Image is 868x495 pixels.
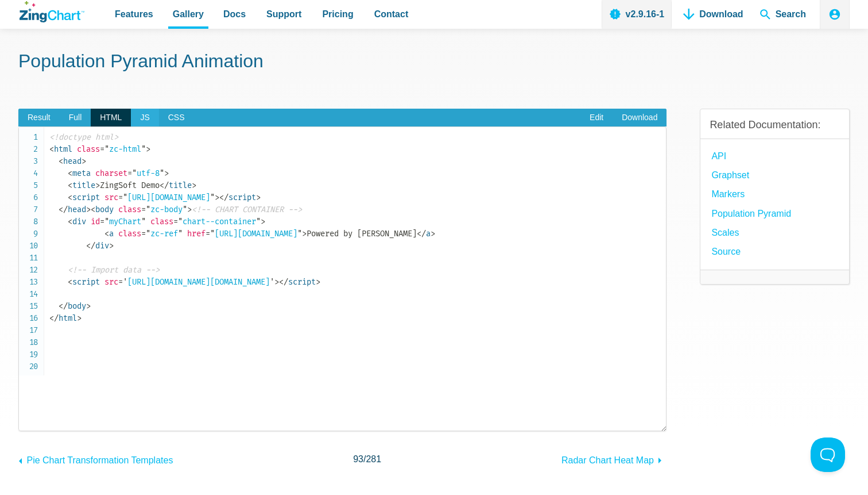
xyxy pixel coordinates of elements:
[223,6,246,22] span: Docs
[118,277,123,287] span: =
[150,217,173,227] span: class
[711,186,745,202] a: Markers
[91,205,95,214] span: <
[77,313,82,323] span: >
[711,148,726,164] a: API
[206,229,210,239] span: =
[91,217,100,227] span: id
[59,156,82,166] span: head
[187,229,206,239] span: href
[100,217,146,227] span: myChart
[104,144,109,154] span: "
[417,229,426,239] span: </
[274,277,279,287] span: >
[613,109,666,127] a: Download
[580,109,613,127] a: Edit
[95,168,127,178] span: charset
[95,181,100,190] span: >
[711,244,741,259] a: source
[178,217,183,227] span: "
[100,144,104,154] span: =
[68,265,160,275] span: <!-- Import data -->
[68,217,72,227] span: <
[561,455,654,465] span: Radar Chart Heat Map
[109,241,114,251] span: >
[417,229,431,239] span: a
[266,6,301,22] span: Support
[60,109,91,127] span: Full
[159,109,194,127] span: CSS
[711,206,791,221] a: Population Pyramid
[206,229,302,239] span: [URL][DOMAIN_NAME]
[353,451,381,467] span: /
[131,109,158,127] span: JS
[68,168,91,178] span: meta
[59,205,86,214] span: head
[68,193,72,202] span: <
[91,109,131,127] span: HTML
[710,118,840,132] h3: Related Documentation:
[68,193,100,202] span: script
[104,229,114,239] span: a
[132,168,137,178] span: "
[49,144,54,154] span: <
[104,277,118,287] span: src
[322,6,353,22] span: Pricing
[82,156,86,166] span: >
[104,217,109,227] span: "
[173,217,178,227] span: =
[141,229,183,239] span: zc-ref
[18,109,60,127] span: Result
[118,193,215,202] span: [URL][DOMAIN_NAME]
[127,168,132,178] span: =
[49,313,77,323] span: html
[91,205,114,214] span: body
[210,193,215,202] span: "
[86,301,91,311] span: >
[316,277,320,287] span: >
[141,205,187,214] span: zc-body
[49,313,59,323] span: </
[141,144,146,154] span: "
[279,277,316,287] span: script
[261,217,265,227] span: >
[711,225,739,240] a: Scales
[86,205,91,214] span: >
[219,193,228,202] span: </
[86,241,95,251] span: </
[215,193,219,202] span: >
[353,454,363,464] span: 93
[100,217,104,227] span: =
[146,144,150,154] span: >
[146,205,150,214] span: "
[192,205,302,214] span: <!-- CHART CONTAINER -->
[100,144,146,154] span: zc-html
[141,217,146,227] span: "
[256,217,261,227] span: "
[115,6,153,22] span: Features
[123,277,127,287] span: '
[68,277,72,287] span: <
[18,450,173,468] a: Pie Chart Transformation Templates
[173,217,261,227] span: chart--container
[123,193,127,202] span: "
[374,6,409,22] span: Contact
[210,229,215,239] span: "
[86,241,109,251] span: div
[18,49,850,75] h1: Population Pyramid Animation
[118,277,274,287] span: [URL][DOMAIN_NAME][DOMAIN_NAME]
[164,168,169,178] span: >
[160,181,169,190] span: </
[173,6,204,22] span: Gallery
[219,193,256,202] span: script
[160,181,192,190] span: title
[59,301,68,311] span: </
[279,277,288,287] span: </
[68,277,100,287] span: script
[178,229,183,239] span: "
[26,455,173,465] span: Pie Chart Transformation Templates
[68,217,86,227] span: div
[104,229,109,239] span: <
[431,229,435,239] span: >
[561,450,666,468] a: Radar Chart Heat Map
